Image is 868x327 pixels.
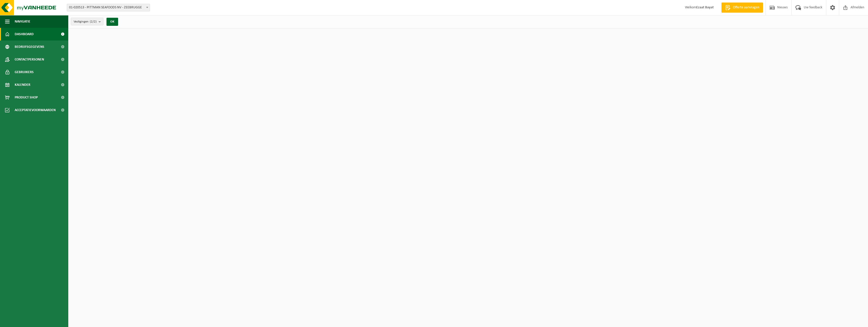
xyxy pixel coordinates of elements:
span: Vestigingen [74,18,97,26]
span: Offerte aanvragen [732,5,761,10]
strong: Ezaat Bayat [696,6,714,9]
span: Kalender [15,78,30,91]
a: Offerte aanvragen [721,3,763,13]
button: Vestigingen(2/2) [71,18,103,25]
span: Bedrijfsgegevens [15,40,44,53]
button: OK [106,18,118,26]
span: Acceptatievoorwaarden [15,104,56,116]
span: Contactpersonen [15,53,44,66]
span: Gebruikers [15,66,34,78]
span: Navigatie [15,15,30,28]
span: Product Shop [15,91,38,104]
count: (2/2) [90,20,97,23]
span: 01-020513 - PITTMAN SEAFOODS NV - ZEEBRUGGE [67,4,150,11]
span: 01-020513 - PITTMAN SEAFOODS NV - ZEEBRUGGE [67,4,150,11]
span: Dashboard [15,28,34,40]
